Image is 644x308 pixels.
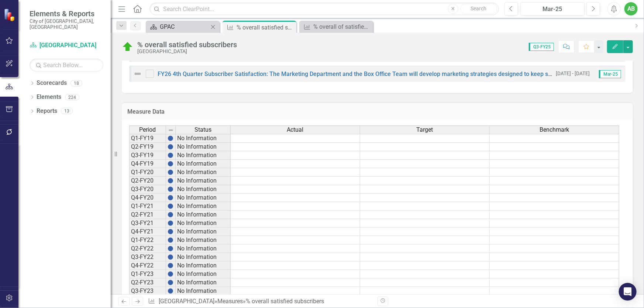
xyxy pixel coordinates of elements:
[129,185,166,194] td: Q3-FY20
[30,59,103,72] input: Search Below...
[176,160,231,168] td: No Information
[129,151,166,160] td: Q3-FY19
[168,246,173,252] img: BgCOk07PiH71IgAAAABJRU5ErkJggg==
[137,41,237,49] div: % overall satisfied subscribers
[168,203,173,209] img: BgCOk07PiH71IgAAAABJRU5ErkJggg==
[176,134,231,143] td: No Information
[129,177,166,185] td: Q2-FY20
[129,211,166,219] td: Q2-FY21
[30,41,103,50] a: [GEOGRAPHIC_DATA]
[168,195,173,201] img: BgCOk07PiH71IgAAAABJRU5ErkJggg==
[176,228,231,236] td: No Information
[168,127,174,133] img: 8DAGhfEEPCf229AAAAAElFTkSuQmCC
[137,49,237,54] div: [GEOGRAPHIC_DATA]
[129,287,166,295] td: Q3-FY23
[599,70,621,78] span: Mar-25
[176,151,231,160] td: No Information
[168,144,173,150] img: BgCOk07PiH71IgAAAABJRU5ErkJggg==
[168,169,173,175] img: BgCOk07PiH71IgAAAABJRU5ErkJggg==
[176,270,231,278] td: No Information
[176,219,231,228] td: No Information
[37,93,61,101] a: Elements
[129,143,166,151] td: Q2-FY19
[176,236,231,245] td: No Information
[176,245,231,253] td: No Information
[624,2,638,15] button: AB
[287,127,304,133] span: Actual
[529,43,554,51] span: Q3-FY25
[129,160,166,168] td: Q4-FY19
[168,237,173,243] img: BgCOk07PiH71IgAAAABJRU5ErkJggg==
[168,220,173,226] img: BgCOk07PiH71IgAAAABJRU5ErkJggg==
[129,134,166,143] td: Q1-FY19
[168,212,173,218] img: BgCOk07PiH71IgAAAABJRU5ErkJggg==
[140,127,156,133] span: Period
[176,278,231,287] td: No Information
[176,143,231,151] td: No Information
[159,298,214,305] a: [GEOGRAPHIC_DATA]
[149,3,499,15] input: Search ClearPoint...
[168,135,173,141] img: BgCOk07PiH71IgAAAABJRU5ErkJggg==
[37,79,67,87] a: Scorecards
[556,70,590,77] small: [DATE] - [DATE]
[168,152,173,158] img: BgCOk07PiH71IgAAAABJRU5ErkJggg==
[460,4,497,14] button: Search
[129,168,166,177] td: Q1-FY20
[417,127,433,133] span: Target
[61,108,73,114] div: 13
[176,287,231,295] td: No Information
[160,22,209,31] div: GPAC
[129,245,166,253] td: Q2-FY22
[70,80,82,86] div: 18
[176,177,231,185] td: No Information
[129,278,166,287] td: Q2-FY23
[129,253,166,262] td: Q3-FY22
[129,228,166,236] td: Q4-FY21
[540,127,569,133] span: Benchmark
[619,283,637,301] div: Open Intercom Messenger
[133,69,142,78] img: Not Defined
[122,41,134,53] img: On Target
[176,253,231,262] td: No Information
[168,229,173,235] img: BgCOk07PiH71IgAAAABJRU5ErkJggg==
[129,270,166,278] td: Q1-FY23
[168,280,173,285] img: BgCOk07PiH71IgAAAABJRU5ErkJggg==
[520,2,585,15] button: Mar-25
[65,94,79,100] div: 224
[168,288,173,294] img: BgCOk07PiH71IgAAAABJRU5ErkJggg==
[148,22,209,31] a: GPAC
[168,186,173,192] img: BgCOk07PiH71IgAAAABJRU5ErkJggg==
[313,22,371,31] div: % overall of satisfied patrons
[471,6,486,11] span: Search
[237,23,295,32] div: % overall satisfied subscribers
[30,9,103,18] span: Elements & Reports
[246,298,324,305] div: % overall satisfied subscribers
[129,262,166,270] td: Q4-FY22
[129,236,166,245] td: Q1-FY22
[168,263,173,269] img: BgCOk07PiH71IgAAAABJRU5ErkJggg==
[217,298,243,305] a: Measures
[176,262,231,270] td: No Information
[176,211,231,219] td: No Information
[4,8,17,21] img: ClearPoint Strategy
[168,271,173,277] img: BgCOk07PiH71IgAAAABJRU5ErkJggg==
[176,168,231,177] td: No Information
[129,202,166,211] td: Q1-FY21
[30,18,103,30] small: City of [GEOGRAPHIC_DATA], [GEOGRAPHIC_DATA]
[127,108,627,115] h3: Measure Data
[176,202,231,211] td: No Information
[301,22,371,31] a: % overall of satisfied patrons
[176,185,231,194] td: No Information
[168,254,173,260] img: BgCOk07PiH71IgAAAABJRU5ErkJggg==
[148,297,372,306] div: » »
[194,127,211,133] span: Status
[168,178,173,184] img: BgCOk07PiH71IgAAAABJRU5ErkJggg==
[37,107,57,115] a: Reports
[129,194,166,202] td: Q4-FY20
[168,161,173,167] img: BgCOk07PiH71IgAAAABJRU5ErkJggg==
[129,219,166,228] td: Q3-FY21
[176,194,231,202] td: No Information
[523,5,582,14] div: Mar-25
